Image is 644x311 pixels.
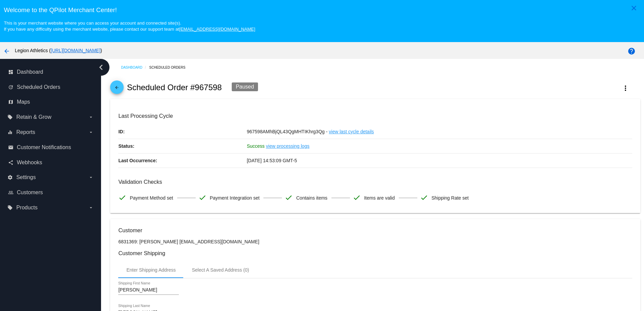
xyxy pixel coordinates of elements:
[247,158,297,163] span: [DATE] 14:53:09 GMT-5
[285,194,293,202] mat-icon: check
[126,267,175,273] div: Enter Shipping Address
[8,157,94,168] a: share Webhooks
[118,250,632,256] h3: Customer Shipping
[118,153,247,168] p: Last Occurrence:
[232,82,258,91] div: Paused
[121,62,149,73] a: Dashboard
[247,129,328,134] span: 967598AMhBjQL43QgMHTIKhrg3Qg -
[17,160,42,166] span: Webhooks
[630,4,638,12] mat-icon: close
[17,99,30,105] span: Maps
[127,83,222,92] h2: Scheduled Order #967598
[8,190,13,195] i: people_outline
[8,84,13,90] i: update
[8,187,94,198] a: people_outline Customers
[7,175,13,180] i: settings
[8,67,94,77] a: dashboard Dashboard
[8,69,13,75] i: dashboard
[113,85,121,93] mat-icon: arrow_back
[130,191,173,205] span: Payment Method set
[210,191,260,205] span: Payment Integration set
[296,191,327,205] span: Contains items
[621,84,630,92] mat-icon: more_vert
[364,191,395,205] span: Items are valid
[118,287,179,293] input: Shipping First Name
[118,194,126,202] mat-icon: check
[17,84,60,90] span: Scheduled Orders
[51,48,101,53] a: [URL][DOMAIN_NAME]
[96,62,106,73] i: chevron_left
[17,189,43,196] span: Customers
[431,191,469,205] span: Shipping Rate set
[118,125,247,139] p: ID:
[627,47,636,55] mat-icon: help
[7,114,13,120] i: local_offer
[7,130,13,135] i: equalizer
[329,125,374,139] a: view last cycle details
[8,82,94,93] a: update Scheduled Orders
[3,47,11,55] mat-icon: arrow_back
[247,143,265,149] span: Success
[198,194,206,202] mat-icon: check
[88,114,94,120] i: arrow_drop_down
[179,27,255,32] a: [EMAIL_ADDRESS][DOMAIN_NAME]
[15,48,102,53] span: Legion Athletics ( )
[4,6,640,14] h3: Welcome to the QPilot Merchant Center!
[88,175,94,180] i: arrow_drop_down
[8,142,94,153] a: email Customer Notifications
[4,21,255,32] small: This is your merchant website where you can access your account and connected site(s). If you hav...
[88,205,94,210] i: arrow_drop_down
[192,267,249,273] div: Select A Saved Address (0)
[16,114,51,120] span: Retain & Grow
[118,139,247,153] p: Status:
[8,145,13,150] i: email
[149,62,191,73] a: Scheduled Orders
[8,97,94,107] a: map Maps
[8,160,13,165] i: share
[118,113,632,119] h3: Last Processing Cycle
[118,227,632,234] h3: Customer
[7,205,13,210] i: local_offer
[88,130,94,135] i: arrow_drop_down
[16,174,36,180] span: Settings
[353,194,361,202] mat-icon: check
[8,99,13,105] i: map
[266,139,310,153] a: view processing logs
[420,194,428,202] mat-icon: check
[17,69,43,75] span: Dashboard
[118,239,632,244] p: 6831369: [PERSON_NAME] [EMAIL_ADDRESS][DOMAIN_NAME]
[16,205,37,211] span: Products
[17,144,71,150] span: Customer Notifications
[16,129,35,135] span: Reports
[118,179,632,185] h3: Validation Checks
